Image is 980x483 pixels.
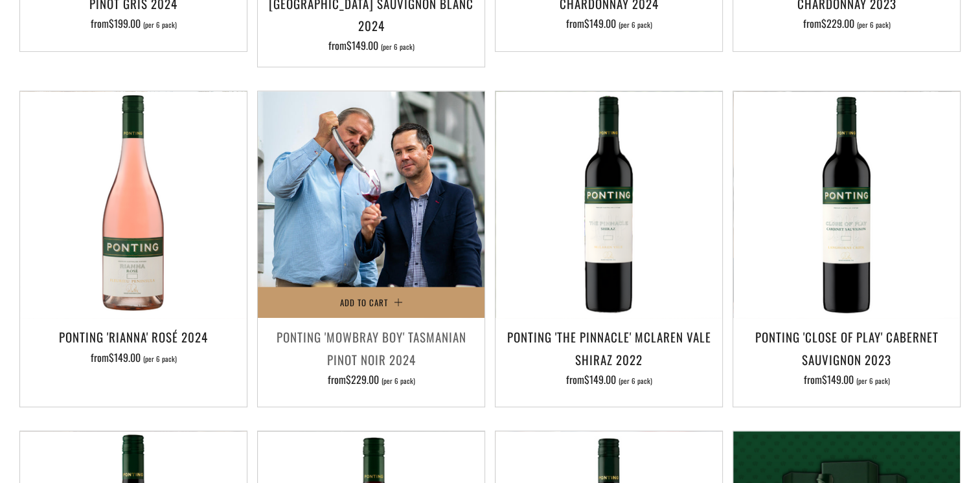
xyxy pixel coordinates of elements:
a: Ponting 'Rianna' Rosé 2024 from$149.00 (per 6 pack) [20,326,247,390]
button: Add to Cart [258,287,484,318]
a: Ponting 'Close of Play' Cabernet Sauvignon 2023 from$149.00 (per 6 pack) [733,326,960,390]
span: (per 6 pack) [619,21,652,28]
h3: Ponting 'Mowbray Boy' Tasmanian Pinot Noir 2024 [264,326,478,370]
span: from [328,38,415,53]
span: from [566,372,652,387]
span: (per 6 pack) [143,355,177,363]
span: $149.00 [109,350,141,365]
span: $149.00 [347,38,378,53]
span: from [803,16,891,31]
a: Ponting 'The Pinnacle' McLaren Vale Shiraz 2022 from$149.00 (per 6 pack) [496,326,722,390]
span: $149.00 [584,372,616,387]
span: $229.00 [821,16,854,31]
span: from [328,372,415,387]
span: $149.00 [584,16,616,31]
h3: Ponting 'Rianna' Rosé 2024 [27,326,240,348]
span: $149.00 [822,372,854,387]
span: (per 6 pack) [619,377,652,385]
span: (per 6 pack) [857,21,891,28]
a: Ponting 'Mowbray Boy' Tasmanian Pinot Noir 2024 from$229.00 (per 6 pack) [258,326,484,390]
span: Add to Cart [340,296,388,309]
span: (per 6 pack) [143,21,177,28]
span: (per 6 pack) [856,377,890,385]
span: (per 6 pack) [381,43,415,51]
h3: Ponting 'Close of Play' Cabernet Sauvignon 2023 [740,326,953,370]
span: from [91,16,177,31]
span: (per 6 pack) [382,377,415,385]
span: $199.00 [109,16,141,31]
span: $229.00 [346,372,379,387]
span: from [804,372,890,387]
span: from [566,16,652,31]
h3: Ponting 'The Pinnacle' McLaren Vale Shiraz 2022 [502,326,716,370]
span: from [91,350,177,365]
